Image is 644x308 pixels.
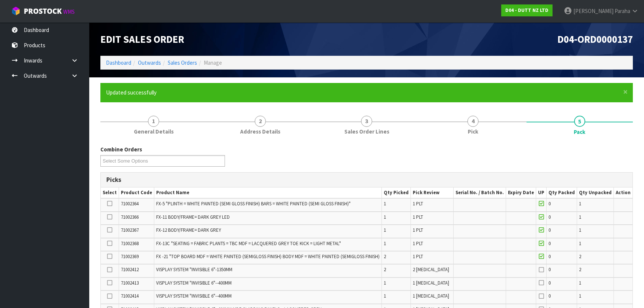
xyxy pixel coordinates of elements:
th: Qty Picked [382,187,411,198]
span: 0 [548,214,551,220]
span: 1 [579,240,581,247]
span: 4 [467,116,479,127]
th: Pick Review [411,187,454,198]
span: 1 [384,240,386,247]
span: 1 PLT [413,214,423,220]
th: Serial No. / Batch No. [454,187,506,198]
span: 71002367 [121,227,139,233]
label: Combine Orders [100,145,142,153]
span: FX-13C "SEATING = FABRIC PLANTS = TBC MDF = LACQUERED GREY TOE KICK = LIGHT METAL" [156,240,341,247]
th: Action [614,187,633,198]
th: Qty Unpacked [577,187,614,198]
span: 71002414 [121,293,139,299]
span: 1 [384,200,386,207]
span: 1 PLT [413,240,423,247]
span: 1 [579,227,581,233]
span: VISPLAY SYSTEM "INVISIBLE 6"--400MM [156,293,232,299]
span: 1 [MEDICAL_DATA] [413,280,449,286]
span: Pick [468,128,478,135]
strong: D04 - DUTT NZ LTD [505,7,548,13]
span: 2 [579,253,581,260]
span: 1 PLT [413,227,423,233]
span: 0 [548,240,551,247]
span: ProStock [24,6,62,16]
a: Sales Orders [168,59,197,66]
span: VISPLAY SYSTEM "INVISIBLE 6"-1350MM [156,266,232,273]
span: Updated successfully [106,89,157,96]
th: Select [101,187,119,198]
th: UP [536,187,547,198]
span: Address Details [240,128,280,135]
span: 0 [548,200,551,207]
span: 1 [579,280,581,286]
span: 1 PLT [413,200,423,207]
span: 1 [MEDICAL_DATA] [413,293,449,299]
span: Manage [204,59,222,66]
span: FX-5 "PLINTH = WHITE PAINTED (SEMI GLOSS FINISH) BARS = WHITE PAINTED (SEMI GLOSS FINISH)" [156,200,351,207]
span: 2 [255,116,266,127]
span: 1 [579,293,581,299]
span: 0 [548,293,551,299]
span: 71002368 [121,240,139,247]
span: [PERSON_NAME] [573,7,614,15]
a: Dashboard [106,59,131,66]
span: 1 PLT [413,253,423,260]
span: 71002413 [121,280,139,286]
span: 0 [548,253,551,260]
a: D04 - DUTT NZ LTD [501,4,553,16]
th: Qty Packed [547,187,577,198]
span: 1 [384,227,386,233]
th: Product Code [119,187,154,198]
span: 5 [574,116,585,127]
span: Pack [574,128,585,136]
span: Edit Sales Order [100,33,184,45]
span: Paraha [615,7,630,15]
small: WMS [63,8,75,15]
span: 1 [579,200,581,207]
span: 1 [384,293,386,299]
span: D04-ORD0000137 [557,33,633,45]
span: 2 [579,266,581,273]
h3: Picks [106,176,627,183]
th: Expiry Date [506,187,536,198]
a: Outwards [138,59,161,66]
span: 3 [361,116,372,127]
span: General Details [134,128,174,135]
span: 0 [548,266,551,273]
span: FX-11 BODY/FRAME= DARK GREY LED [156,214,230,220]
span: 71002366 [121,214,139,220]
span: 2 [384,266,386,273]
span: 2 [MEDICAL_DATA] [413,266,449,273]
span: 1 [579,214,581,220]
span: 71002412 [121,266,139,273]
span: 1 [384,214,386,220]
span: 2 [384,253,386,260]
span: VISPLAY SYSTEM "INVISIBLE 6"--400MM [156,280,232,286]
img: cube-alt.png [11,6,20,16]
th: Product Name [154,187,382,198]
span: 71002369 [121,253,139,260]
span: 1 [148,116,159,127]
span: 71002364 [121,200,139,207]
span: × [623,87,628,97]
span: Sales Order Lines [344,128,389,135]
span: 1 [384,280,386,286]
span: FX -21 "TOP BOARD MDF = WHITE PAINTED (SEMIGLOSS FINISH) BODY MDF = WHITE PAINTED (SEMIGLOSS FINISH) [156,253,380,260]
span: FX-12 BODY/FRAME= DARK GREY [156,227,221,233]
span: 0 [548,227,551,233]
span: 0 [548,280,551,286]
